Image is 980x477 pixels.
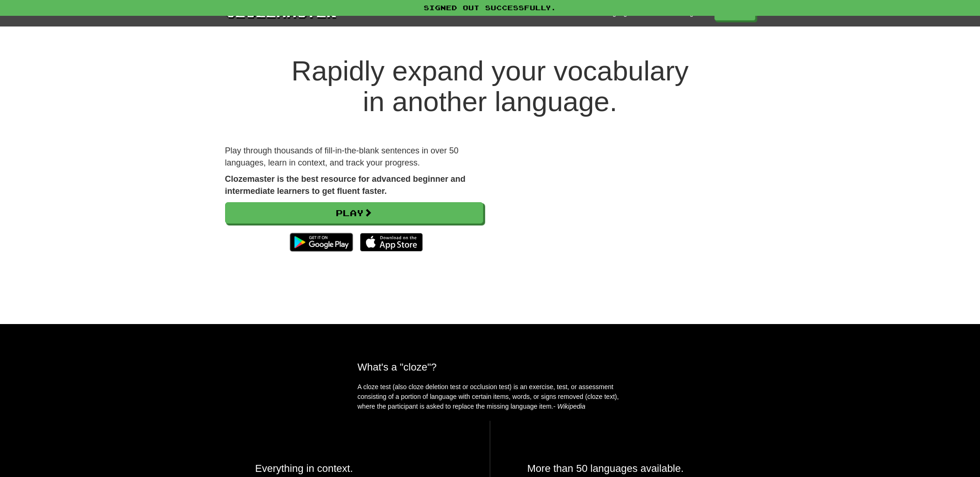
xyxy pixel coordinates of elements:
img: Get it on Google Play [285,228,357,256]
h2: What's a "cloze"? [358,361,623,373]
strong: Clozemaster is the best resource for advanced beginner and intermediate learners to get fluent fa... [225,174,466,196]
h2: Everything in context. [255,463,453,474]
img: Download_on_the_App_Store_Badge_US-UK_135x40-25178aeef6eb6b83b96f5f2d004eda3bffbb37122de64afbaef7... [360,233,423,252]
a: Play [225,202,483,224]
em: - Wikipedia [553,403,586,410]
p: Play through thousands of fill-in-the-blank sentences in over 50 languages, learn in context, and... [225,145,483,169]
h2: More than 50 languages available. [527,463,725,474]
p: A cloze test (also cloze deletion test or occlusion test) is an exercise, test, or assessment con... [358,382,623,411]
